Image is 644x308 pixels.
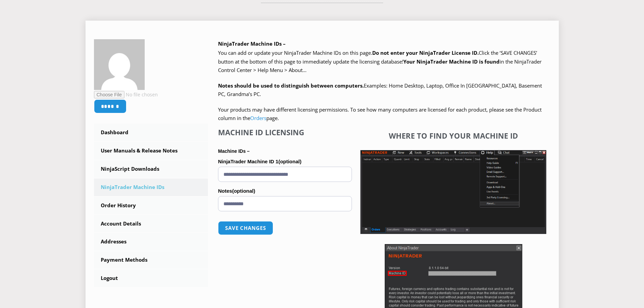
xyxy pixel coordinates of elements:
[232,188,255,194] span: (optional)
[218,148,249,154] strong: Machine IDs –
[218,49,542,73] span: Click the ‘SAVE CHANGES’ button at the bottom of this page to immediately update the licensing da...
[218,157,352,167] label: NinjaTrader Machine ID 1
[218,186,352,196] label: Notes
[278,159,301,164] span: (optional)
[250,115,266,121] a: Orders
[94,160,208,178] a: NinjaScript Downloads
[94,142,208,160] a: User Manuals & Release Notes
[94,124,208,287] nav: Account pages
[218,49,372,56] span: You can add or update your NinjaTrader Machine IDs on this page.
[94,39,145,90] img: 6adf800bb23dcc320338560b0a83528c39204a7c002616cbb974d500884f6801
[94,215,208,233] a: Account Details
[403,58,500,65] strong: Your NinjaTrader Machine ID is found
[94,179,208,196] a: NinjaTrader Machine IDs
[218,82,364,89] strong: Notes should be used to distinguish between computers.
[94,269,208,287] a: Logout
[94,124,208,141] a: Dashboard
[94,197,208,214] a: Order History
[372,49,479,56] b: Do not enter your NinjaTrader License ID.
[94,251,208,269] a: Payment Methods
[360,150,546,234] img: Screenshot 2025-01-17 1155544 | Affordable Indicators – NinjaTrader
[218,106,542,122] span: Your products may have different licensing permissions. To see how many computers are licensed fo...
[218,128,352,137] h4: Machine ID Licensing
[94,233,208,251] a: Addresses
[360,131,546,140] h4: Where to find your Machine ID
[218,82,542,98] span: Examples: Home Desktop, Laptop, Office In [GEOGRAPHIC_DATA], Basement PC, Grandma’s PC.
[218,40,286,47] b: NinjaTrader Machine IDs –
[218,221,273,235] button: Save changes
